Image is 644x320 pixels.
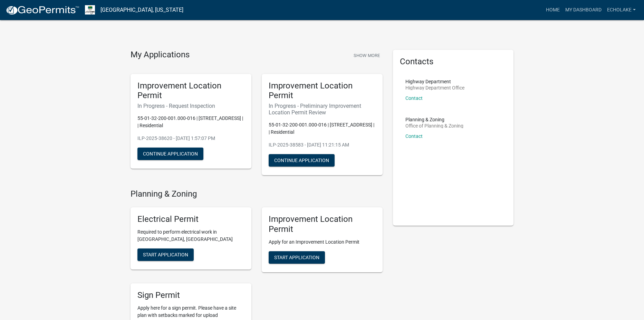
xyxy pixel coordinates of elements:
a: Home [543,3,563,17]
h4: My Applications [131,50,190,60]
h4: Planning & Zoning [131,189,383,199]
h5: Electrical Permit [137,214,244,224]
h5: Improvement Location Permit [269,81,376,101]
a: [GEOGRAPHIC_DATA], [US_STATE] [100,4,183,16]
p: Apply here for a sign permit. Please have a site plan with setbacks marked for upload [137,304,244,319]
h5: Improvement Location Permit [137,81,244,101]
h5: Sign Permit [137,290,244,300]
img: Morgan County, Indiana [85,5,95,15]
button: Continue Application [269,154,335,167]
p: 55-01-32-200-001.000-016 | [STREET_ADDRESS] | | Residential [137,115,244,129]
a: EchoLake [604,3,638,17]
h6: In Progress - Preliminary Improvement Location Permit Review [269,103,376,116]
button: Continue Application [137,148,203,160]
a: Contact [405,133,423,139]
p: Apply for an Improvement Location Permit [269,238,376,246]
p: Highway Department Office [405,85,464,90]
button: Start Application [269,251,325,264]
a: Contact [405,95,423,101]
a: My Dashboard [563,3,604,17]
h6: In Progress - Request Inspection [137,103,244,109]
p: ILP-2025-38583 - [DATE] 11:21:15 AM [269,141,376,149]
span: Start Application [274,254,319,260]
p: Planning & Zoning [405,117,463,122]
h5: Improvement Location Permit [269,214,376,234]
button: Start Application [137,248,194,261]
p: ILP-2025-38620 - [DATE] 1:57:07 PM [137,135,244,142]
button: Show More [351,50,383,61]
p: Highway Department [405,79,464,84]
p: 55-01-32-200-001.000-016 | [STREET_ADDRESS] | | Residential [269,121,376,136]
p: Office of Planning & Zoning [405,123,463,128]
p: Required to perform electrical work in [GEOGRAPHIC_DATA], [GEOGRAPHIC_DATA] [137,228,244,243]
h5: Contacts [400,57,507,67]
span: Start Application [143,252,188,257]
